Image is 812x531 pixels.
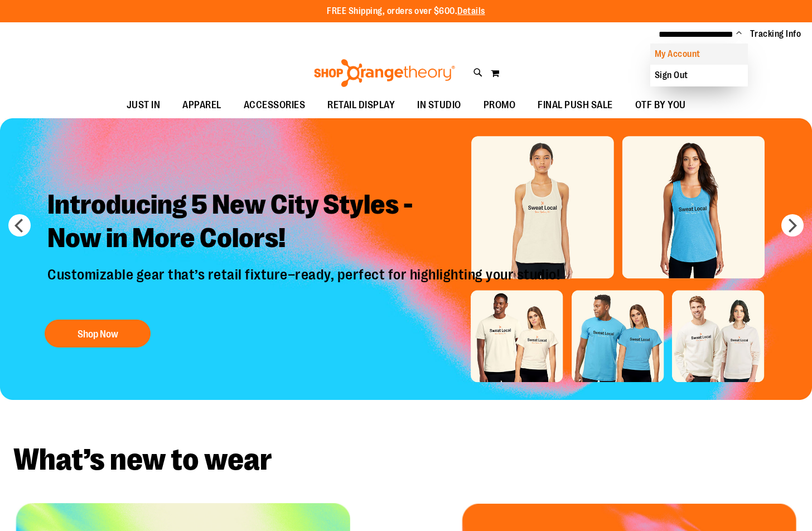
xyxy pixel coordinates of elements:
[457,6,485,16] a: Details
[526,93,624,118] a: FINAL PUSH SALE
[781,214,804,236] button: next
[233,93,317,118] a: ACCESSORIES
[327,93,395,118] span: RETAIL DISPLAY
[736,28,742,40] button: Account menu
[750,28,801,40] a: Tracking Info
[650,65,748,86] a: Sign Out
[171,93,233,118] a: APPAREL
[472,93,527,118] a: PROMO
[538,93,613,118] span: FINAL PUSH SALE
[484,93,516,118] span: PROMO
[327,5,485,18] p: FREE Shipping, orders over $600.
[8,214,31,236] button: prev
[650,44,748,65] a: My Account
[316,93,406,118] a: RETAIL DISPLAY
[624,93,697,118] a: OTF BY YOU
[39,180,571,353] a: Introducing 5 New City Styles -Now in More Colors! Customizable gear that’s retail fixture–ready,...
[39,180,571,266] h2: Introducing 5 New City Styles - Now in More Colors!
[635,93,686,118] span: OTF BY YOU
[127,93,161,118] span: JUST IN
[244,93,306,118] span: ACCESSORIES
[312,59,457,87] img: Shop Orangetheory
[39,266,571,308] p: Customizable gear that’s retail fixture–ready, perfect for highlighting your studio!
[182,93,221,118] span: APPAREL
[406,93,472,118] a: IN STUDIO
[45,320,151,347] button: Shop Now
[115,93,172,118] a: JUST IN
[13,445,799,475] h2: What’s new to wear
[417,93,461,118] span: IN STUDIO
